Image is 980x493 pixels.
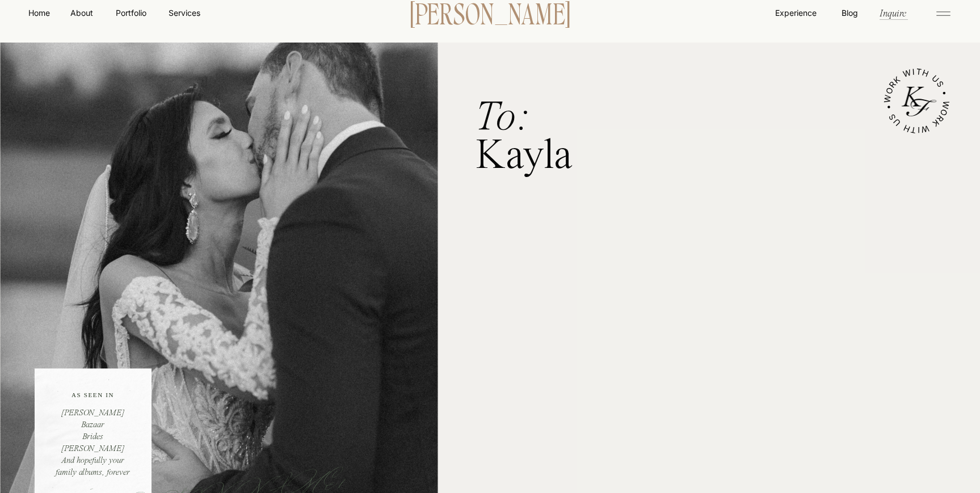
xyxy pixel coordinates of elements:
[48,390,137,418] p: AS SEEN IN
[475,99,629,171] h1: Kayla
[878,6,907,19] a: Inquire
[69,7,94,18] a: About
[774,7,818,19] a: Experience
[475,97,531,140] i: To:
[839,7,860,18] a: Blog
[111,7,151,19] a: Portfolio
[393,1,588,24] a: [PERSON_NAME]
[26,7,52,19] a: Home
[167,7,201,19] a: Services
[55,407,131,470] p: [PERSON_NAME] Bazaar Brides [PERSON_NAME] And hopefully your family albums, forever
